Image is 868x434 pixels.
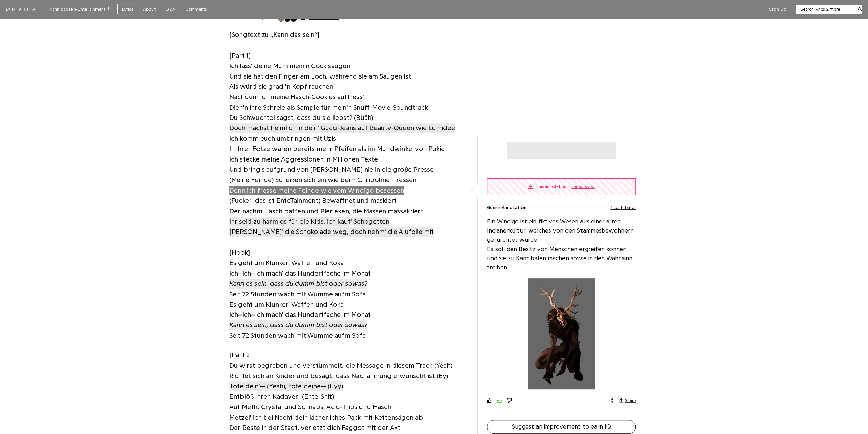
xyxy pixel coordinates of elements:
a: Töte dein'— (Yeah), töte deine— (Eyy) [229,381,343,391]
span: Töte dein'— (Yeah), töte deine— (Eyy) [229,381,343,391]
span: Denn ich fresse meine Feinde wie vom Windigo besessen [229,186,404,195]
i: Kann es sein, dass du dumm bist oder sowas? [229,280,367,287]
a: Kann es sein, dass du dumm bist oder sowas? [229,278,367,289]
input: Search lyrics & more [796,6,854,13]
div: Kann das sein - EnteTainment [49,5,110,13]
span: Ihr seid zu harmlos für die Kids, ich kauf' Schogetten [PERSON_NAME]' die Schokolade weg, doch ne... [229,217,434,237]
svg: upvote [487,398,492,403]
a: Kann es sein, dass du dumm bist oder sowas? [229,320,367,331]
svg: downvote [507,398,512,403]
a: Comments [180,4,212,15]
button: Suggest an improvement to earn IQ [487,420,636,434]
p: Ein Windigo ist ein fiktives Wesen aus einer alten Indianerkultur, welches von den Stammesbewohne... [487,217,636,272]
button: 1 contributor [610,204,636,211]
button: Share [619,398,636,403]
a: Q&A [161,4,180,15]
span: Genius Annotation [487,204,526,211]
a: About [138,4,161,15]
span: Share [625,398,636,403]
button: +5 [496,397,502,404]
a: Doch machst heimlich in dein' Gucci-Jeans auf Beauty-Queen wie Lumidee [229,123,455,133]
a: Ihr seid zu harmlos für die Kids, ich kauf' Schogetten[PERSON_NAME]' die Schokolade weg, doch neh... [229,216,434,237]
a: Denn ich fresse meine Feinde wie vom Windigo besessen [229,185,404,196]
button: Sign Up [769,6,787,12]
i: Kann es sein, dass du dumm bist oder sowas? [229,322,367,329]
span: unreviewed [571,184,595,189]
a: Lyrics [117,4,138,15]
span: Doch machst heimlich in dein' Gucci-Jeans auf Beauty-Queen wie Lumidee [229,123,455,133]
div: [Songtext zu „Kann das sein“] [Part 1] Ich lass' deine Mum mein'n Cock saugen Und sie hat den Fin... [229,14,473,341]
div: This annotation is [535,183,595,190]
